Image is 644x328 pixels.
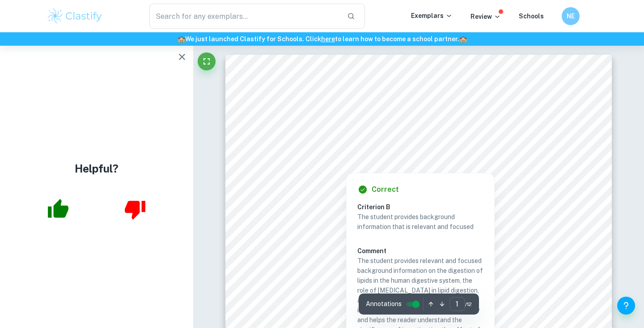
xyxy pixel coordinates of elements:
[2,34,642,44] h6: We just launched Clastify for Schools. Click to learn how to become a school partner.
[198,52,216,70] button: Fullscreen
[562,7,580,25] button: NE
[149,4,340,29] input: Search for any exemplars...
[465,300,472,308] span: / 12
[585,68,589,75] span: 1
[321,35,335,43] a: here
[249,127,600,135] span: lipids, which mainly occurs in the small [MEDICAL_DATA]. Lipids are broken down into glycerol and...
[47,7,103,25] img: Clastify logo
[617,297,635,315] button: Help and Feedback
[519,13,544,20] a: Schools
[357,246,483,256] h6: Comment
[332,318,411,326] span: ýýýýýýÿýýýÿýýýýý + ÿ
[394,300,507,307] span: ý ³ ÿýÿÿÿ ýýýý + ýýýýÿýýýÿýýýýý
[357,202,491,212] h6: Criterion B
[249,154,580,162] span: digestion. (Kognity, n.d.) Hydrolysis refers to a reaction wherein chemicals interact with water ...
[249,145,559,153] span: as a biological catalyst which greatly increases the rate of the hydrolysis reactions required fo...
[249,79,296,88] span: Exploration
[249,109,575,117] span: In the human digestive system, large biological macromolecules are digested and broken down into ...
[357,212,483,232] p: The student provides background information that is relevant and focused
[366,299,402,309] span: Annotations
[249,91,326,99] span: Background Information
[566,11,576,21] h6: NE
[178,35,185,43] span: 🏫
[331,300,390,307] span: ýýýýýÿýýýýýý + ÿ
[75,160,119,177] h4: Helpful?
[249,163,584,171] span: resulting in the decomposition of both water and the chemical. (Chemistry LibreTexts, 2021) This ...
[459,35,467,43] span: 🏫
[411,11,453,21] p: Exemplars
[470,12,501,22] p: Review
[249,282,617,289] span: For example, the reactions involved in the hydrolysis of [MEDICAL_DATA] ([PERSON_NAME], 2008) are...
[249,172,285,180] span: in Figure 1.
[321,309,388,317] span: ÿýýýÿýýýÿýýýýý + ÿ
[249,190,552,198] span: Figure 1. Image showing the general formula of a hydrolysis reaction. (Chemistry Learner, 2022)
[372,184,399,195] h6: Correct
